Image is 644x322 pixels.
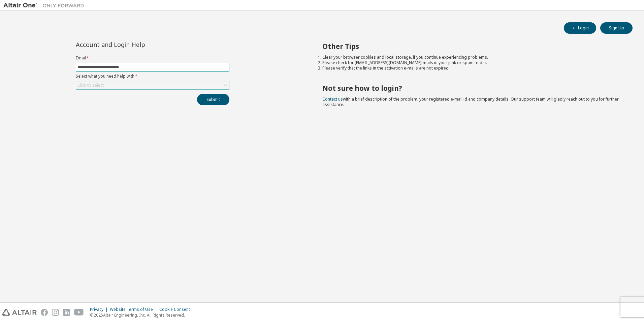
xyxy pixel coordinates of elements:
li: Please check for [EMAIL_ADDRESS][DOMAIN_NAME] mails in your junk or spam folder. [322,60,621,65]
p: © 2025 Altair Engineering, Inc. All Rights Reserved. [90,312,194,318]
h2: Not sure how to login? [322,84,621,92]
button: Submit [197,94,229,105]
button: Sign Up [600,22,633,34]
img: instagram.svg [52,309,59,316]
div: Website Terms of Use [110,307,159,312]
img: facebook.svg [41,309,48,316]
img: altair_logo.svg [2,309,37,316]
li: Clear your browser cookies and local storage, if you continue experiencing problems. [322,55,621,60]
img: youtube.svg [74,309,84,316]
div: Click to select [76,81,229,89]
button: Login [564,22,596,34]
a: Contact us [322,96,343,102]
h2: Other Tips [322,42,621,51]
img: Altair One [3,2,88,9]
div: Cookie Consent [159,307,194,312]
div: Account and Login Help [76,42,199,47]
div: Click to select [77,83,104,88]
label: Email [76,55,229,61]
span: with a brief description of the problem, your registered e-mail id and company details. Our suppo... [322,96,619,107]
li: Please verify that the links in the activation e-mails are not expired. [322,65,621,71]
div: Privacy [90,307,110,312]
img: linkedin.svg [63,309,70,316]
label: Select what you need help with [76,74,229,79]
